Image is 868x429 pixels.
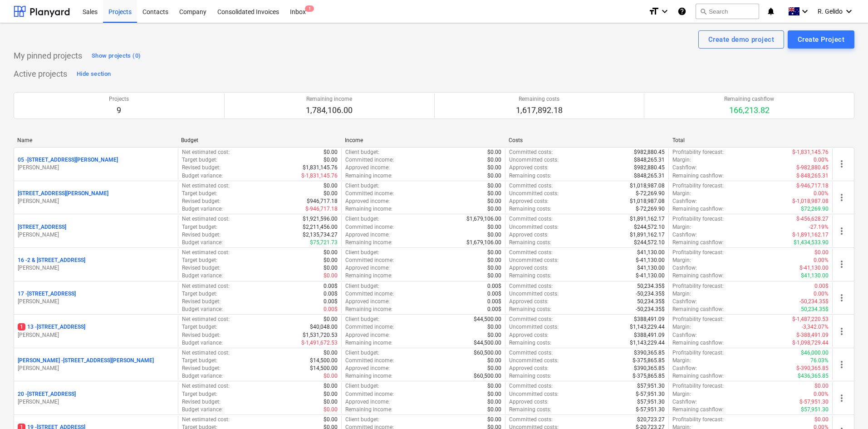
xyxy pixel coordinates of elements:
p: $0.00 [487,164,501,172]
div: 05 -[STREET_ADDRESS][PERSON_NAME][PERSON_NAME] [18,156,174,172]
p: 20 - [STREET_ADDRESS] [18,390,76,398]
p: 0.00$ [324,298,338,306]
p: 16 - 2 & [STREET_ADDRESS] [18,256,85,264]
p: Remaining income : [345,172,392,180]
button: Hide section [74,67,113,81]
p: $0.00 [487,223,501,231]
p: Uncommitted costs : [509,223,559,231]
p: $390,365.85 [634,365,665,372]
p: $-1,487,220.53 [792,316,829,323]
p: Profitability forecast : [672,249,724,256]
p: Projects [109,95,129,103]
p: Committed income : [345,190,394,197]
p: $1,143,229.44 [630,339,665,347]
p: $0.00 [487,197,501,205]
p: Margin : [672,357,691,365]
p: Target budget : [182,290,217,298]
p: Revised budget : [182,298,221,306]
p: $-1,098,729.44 [792,339,829,347]
p: $0.00 [487,231,501,239]
p: Remaining cashflow : [672,172,724,180]
p: Budget variance : [182,272,223,280]
p: $-375,865.85 [633,357,665,365]
p: $244,572.10 [634,223,665,231]
div: 20 -[STREET_ADDRESS][PERSON_NAME] [18,390,174,406]
p: 0.00% [814,190,829,197]
p: $-1,831,145.76 [792,148,829,156]
p: Target budget : [182,156,217,164]
p: $-390,365.85 [796,365,829,372]
i: keyboard_arrow_down [659,6,670,17]
p: Profitability forecast : [672,282,724,290]
p: Net estimated cost : [182,182,230,190]
p: [PERSON_NAME] [18,197,174,205]
div: Create demo project [708,34,774,45]
p: $0.00 [487,323,501,331]
p: $41,130.00 [637,264,665,272]
p: Remaining cashflow : [672,339,724,347]
p: 9 [109,105,129,116]
p: $-982,880.45 [796,164,829,172]
p: Active projects [14,69,67,79]
p: Client budget : [345,282,379,290]
p: Committed costs : [509,249,553,256]
p: $0.00 [324,264,338,272]
p: $-72,269.90 [636,205,665,213]
p: Committed income : [345,256,394,264]
p: Uncommitted costs : [509,357,559,365]
p: Budget variance : [182,306,223,313]
p: Client budget : [345,349,379,357]
p: $244,572.10 [634,239,665,247]
p: $-1,891,162.17 [792,231,829,239]
p: -27.19% [809,223,829,231]
p: Remaining costs : [509,306,551,313]
p: $0.00 [324,316,338,323]
p: $-41,130.00 [636,272,665,280]
p: Remaining costs : [509,172,551,180]
button: Search [696,4,759,19]
p: $1,831,145.76 [303,164,338,172]
p: $0.00 [487,249,501,256]
p: Remaining costs : [509,272,551,280]
p: Budget variance : [182,239,223,247]
p: Remaining cashflow : [672,306,724,313]
p: Remaining income : [345,339,392,347]
p: Net estimated cost : [182,249,230,256]
p: Approved costs : [509,164,549,172]
p: Net estimated cost : [182,349,230,357]
p: 1,784,106.00 [306,105,353,116]
p: Uncommitted costs : [509,256,559,264]
p: $-375,865.85 [633,372,665,380]
p: $0.00 [487,190,501,197]
p: Net estimated cost : [182,215,230,223]
p: $0.00 [487,182,501,190]
p: Committed costs : [509,148,553,156]
p: 0.00$ [814,282,829,290]
p: 0.00% [814,256,829,264]
p: Profitability forecast : [672,349,724,357]
p: Cashflow : [672,231,697,239]
p: Client budget : [345,249,379,256]
p: Margin : [672,223,691,231]
p: $1,679,106.00 [466,239,501,247]
p: Net estimated cost : [182,382,230,390]
button: Show projects (0) [89,49,143,63]
p: 76.03% [810,357,829,365]
p: Committed costs : [509,349,553,357]
i: Knowledge base [677,6,687,17]
p: -50,234.35$ [799,298,829,306]
p: Client budget : [345,148,379,156]
p: Target budget : [182,323,217,331]
p: Committed costs : [509,282,553,290]
p: Remaining income : [345,306,392,313]
p: $388,491.09 [634,331,665,339]
p: Remaining income [306,95,353,103]
p: $848,265.31 [634,156,665,164]
p: $1,018,987.08 [630,182,665,190]
p: $1,434,533.90 [794,239,829,247]
div: 17 -[STREET_ADDRESS][PERSON_NAME] [18,290,174,306]
p: 0.00$ [324,282,338,290]
i: notifications [766,6,775,17]
p: $1,921,596.00 [303,215,338,223]
p: Uncommitted costs : [509,156,559,164]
